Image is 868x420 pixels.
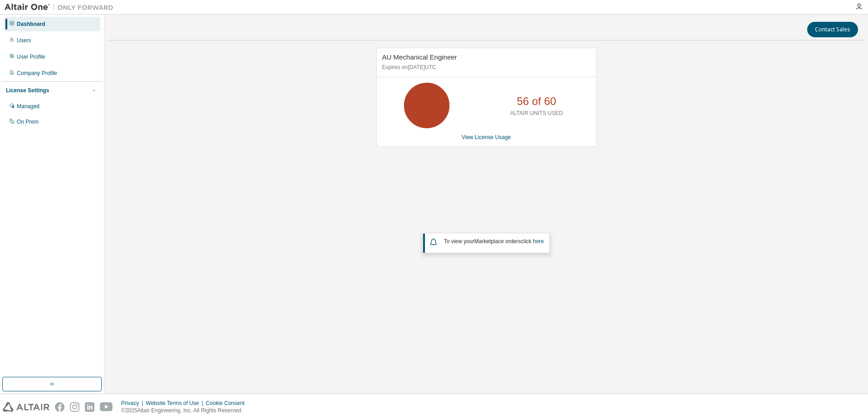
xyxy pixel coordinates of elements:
img: instagram.svg [70,402,79,412]
p: © 2025 Altair Engineering, Inc. All Rights Reserved. [121,407,250,415]
span: To view your click [444,238,544,245]
a: here [533,238,544,245]
p: ALTAIR UNITS USED [510,110,563,117]
p: 56 of 60 [517,94,556,109]
div: User Profile [17,53,45,60]
button: Contact Sales [807,22,858,37]
p: Expires on [DATE] UTC [382,64,588,71]
div: Website Terms of Use [146,400,206,407]
img: Altair One [5,3,118,12]
img: youtube.svg [100,402,113,412]
div: Dashboard [17,20,45,28]
div: Company Profile [17,70,57,77]
div: Users [17,37,31,44]
img: linkedin.svg [85,402,94,412]
a: View License Usage [462,134,511,140]
img: facebook.svg [55,402,64,412]
div: Managed [17,103,39,110]
span: AU Mechanical Engineer [382,53,457,61]
div: License Settings [6,87,49,94]
div: Privacy [121,400,146,407]
div: Cookie Consent [206,400,250,407]
div: On Prem [17,118,39,125]
em: Marketplace orders [474,238,521,245]
img: altair_logo.svg [3,402,49,412]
